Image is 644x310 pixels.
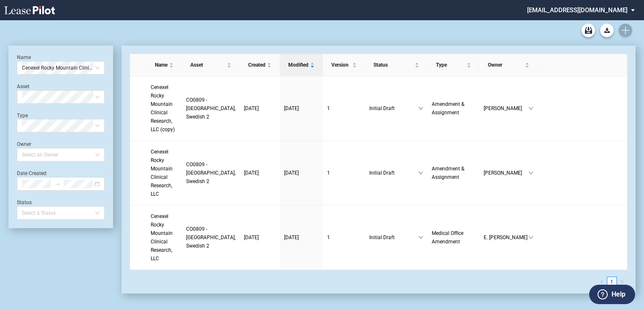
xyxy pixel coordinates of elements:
[528,106,533,111] span: down
[528,235,533,240] span: down
[331,61,351,69] span: Version
[484,104,528,113] span: [PERSON_NAME]
[244,169,276,177] a: [DATE]
[288,61,308,69] span: Modified
[146,54,182,76] th: Name
[488,61,523,69] span: Owner
[327,235,330,240] span: 1
[432,100,475,117] a: Amendment & Assignment
[418,106,423,111] span: down
[244,104,276,113] a: [DATE]
[582,24,595,37] a: Archive
[327,170,330,176] span: 1
[323,54,365,76] th: Version
[151,212,178,263] a: Cenexel Rocky Mountain Clinical Research, LLC
[607,277,617,287] li: 1
[484,169,528,177] span: [PERSON_NAME]
[155,61,168,69] span: Name
[327,105,330,111] span: 1
[190,61,225,69] span: Asset
[17,84,30,89] label: Asset
[284,104,319,113] a: [DATE]
[436,61,465,69] span: Type
[280,54,323,76] th: Modified
[365,54,427,76] th: Status
[597,277,607,287] button: left
[373,61,413,69] span: Status
[17,141,31,147] label: Owner
[186,225,235,250] a: CO0809 - [GEOGRAPHIC_DATA], Swedish 2
[244,235,259,240] span: [DATE]
[284,105,299,111] span: [DATE]
[528,170,533,175] span: down
[186,97,235,120] span: CO0809 - Denver, Swedish 2
[418,170,423,175] span: down
[182,54,240,76] th: Asset
[240,54,280,76] th: Created
[597,277,607,287] li: Previous Page
[327,233,361,242] a: 1
[244,233,276,242] a: [DATE]
[17,113,28,119] label: Type
[620,280,624,284] span: right
[17,199,32,205] label: Status
[186,160,235,186] a: CO0809 - [GEOGRAPHIC_DATA], Swedish 2
[17,170,46,176] label: Date Created
[600,280,604,284] span: left
[589,285,635,304] button: Help
[284,235,299,240] span: [DATE]
[369,169,418,177] span: Initial Draft
[151,84,175,132] span: Cenexel Rocky Mountain Clinical Research, LLC (copy)
[54,181,60,187] span: swap-right
[22,62,100,74] span: Cenexel Rocky Mountain Clinical Research, LLC
[151,148,178,198] a: Cenexel Rocky Mountain Clinical Research, LLC
[598,24,616,37] md-menu: Download Blank Form List
[17,54,31,60] label: Name
[432,230,463,245] span: Medical Office Amendment
[607,277,617,286] a: 1
[186,96,235,121] a: CO0809 - [GEOGRAPHIC_DATA], Swedish 2
[484,233,528,242] span: E. [PERSON_NAME]
[151,149,173,197] span: Cenexel Rocky Mountain Clinical Research, LLC
[600,24,614,37] button: Download Blank Form
[284,169,319,177] a: [DATE]
[612,289,625,300] label: Help
[428,54,479,76] th: Type
[617,277,627,287] li: Next Page
[432,229,475,246] a: Medical Office Amendment
[186,226,235,249] span: CO0809 - Denver, Swedish 2
[418,235,423,240] span: down
[432,101,464,116] span: Amendment & Assignment
[151,213,173,261] span: Cenexel Rocky Mountain Clinical Research, LLC
[432,164,475,181] a: Amendment & Assignment
[284,170,299,176] span: [DATE]
[151,83,178,134] a: Cenexel Rocky Mountain Clinical Research, LLC (copy)
[284,233,319,242] a: [DATE]
[369,233,418,242] span: Initial Draft
[327,104,361,113] a: 1
[432,166,464,180] span: Amendment & Assignment
[244,170,259,176] span: [DATE]
[369,104,418,113] span: Initial Draft
[244,105,259,111] span: [DATE]
[479,54,538,76] th: Owner
[327,169,361,177] a: 1
[54,181,60,187] span: to
[617,277,627,287] button: right
[248,61,265,69] span: Created
[186,162,235,184] span: CO0809 - Denver, Swedish 2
